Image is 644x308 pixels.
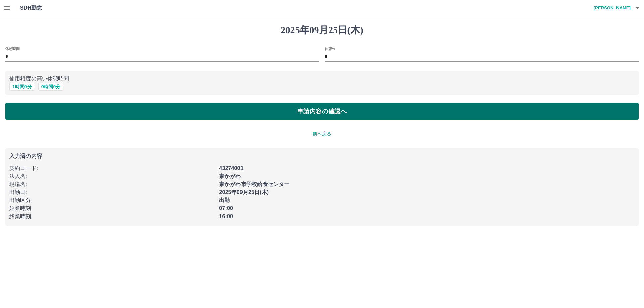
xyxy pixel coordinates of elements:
p: 始業時刻 : [9,204,215,212]
p: 使用頻度の高い休憩時間 [9,75,635,83]
p: 現場名 : [9,180,215,188]
b: 2025年09月25日(木) [219,189,269,195]
button: 0時間0分 [38,83,64,91]
b: 東かがわ市学校給食センター [219,181,289,187]
button: 申請内容の確認へ [5,103,639,120]
p: 法人名 : [9,172,215,180]
p: 出勤日 : [9,188,215,196]
p: 入力済の内容 [9,153,635,159]
p: 出勤区分 : [9,196,215,204]
b: 43274001 [219,165,243,171]
label: 休憩分 [325,46,335,51]
p: 終業時刻 : [9,212,215,221]
b: 16:00 [219,213,233,219]
label: 休憩時間 [5,46,19,51]
p: 契約コード : [9,164,215,172]
h1: 2025年09月25日(木) [5,24,639,36]
button: 1時間0分 [9,83,35,91]
b: 07:00 [219,205,233,211]
b: 出勤 [219,197,230,203]
p: 前へ戻る [5,130,639,137]
b: 東かがわ [219,173,241,179]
